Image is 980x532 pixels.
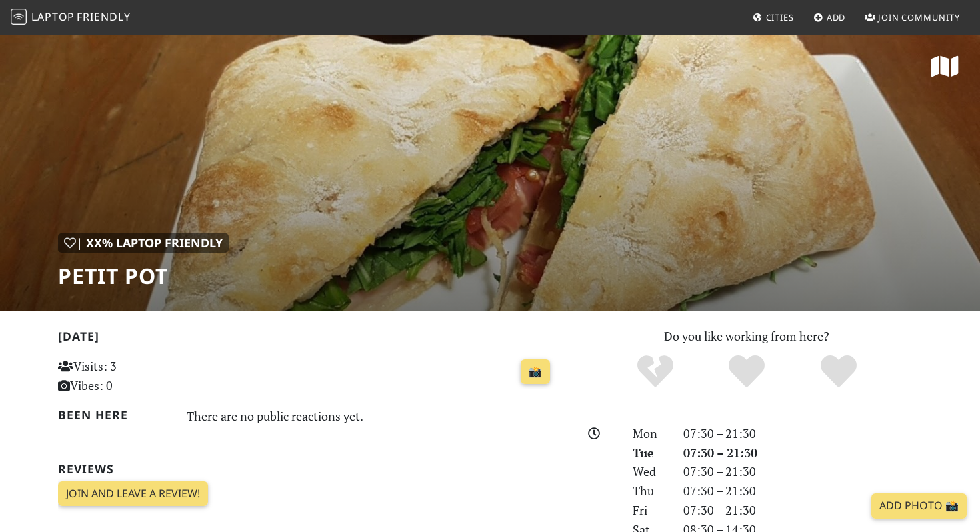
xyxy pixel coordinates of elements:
div: Fri [625,501,675,520]
a: Add Photo 📸 [871,493,967,519]
a: Join and leave a review! [58,481,208,507]
div: No [609,353,701,390]
a: Add [808,5,851,29]
a: Cities [747,5,799,29]
p: Visits: 3 Vibes: 0 [58,357,213,395]
div: Definitely! [793,353,885,390]
p: Do you like working from here? [571,327,922,346]
div: There are no public reactions yet. [187,405,556,427]
div: Yes [701,353,793,390]
h2: Been here [58,408,171,422]
div: Wed [625,462,675,481]
img: LaptopFriendly [11,9,27,25]
h1: Petit Pot [58,263,229,289]
a: Join Community [859,5,965,29]
div: Thu [625,481,675,501]
div: 07:30 – 21:30 [675,481,930,501]
h2: Reviews [58,462,555,476]
span: Friendly [77,9,130,24]
h2: [DATE] [58,329,555,349]
a: LaptopFriendly LaptopFriendly [11,6,131,29]
div: 07:30 – 21:30 [675,424,930,443]
div: Tue [625,443,675,463]
div: | XX% Laptop Friendly [58,233,229,253]
div: 07:30 – 21:30 [675,501,930,520]
span: Cities [766,11,794,23]
span: Join Community [878,11,960,23]
div: Mon [625,424,675,443]
div: 07:30 – 21:30 [675,443,930,463]
a: 📸 [521,359,550,385]
span: Add [827,11,846,23]
span: Laptop [31,9,75,24]
div: 07:30 – 21:30 [675,462,930,481]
